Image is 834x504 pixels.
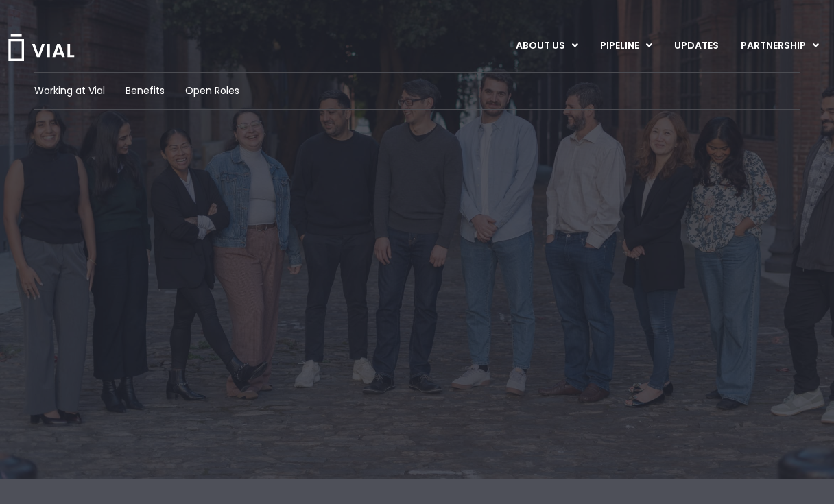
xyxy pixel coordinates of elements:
[589,34,663,58] a: PIPELINEMenu Toggle
[663,34,729,58] a: UPDATES
[730,34,830,58] a: PARTNERSHIPMenu Toggle
[126,84,165,98] a: Benefits
[185,84,239,98] a: Open Roles
[34,84,105,98] a: Working at Vial
[505,34,588,58] a: ABOUT USMenu Toggle
[7,34,75,61] img: Vial Logo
